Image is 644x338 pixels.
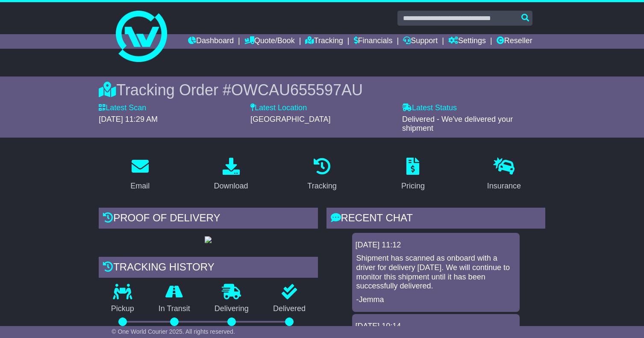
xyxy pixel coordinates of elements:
[202,304,261,314] p: Delivering
[448,34,486,49] a: Settings
[250,115,330,123] span: [GEOGRAPHIC_DATA]
[402,103,457,113] label: Latest Status
[99,81,545,99] div: Tracking Order #
[99,103,146,113] label: Latest Scan
[487,180,521,192] div: Insurance
[326,208,545,231] div: RECENT CHAT
[112,328,235,335] span: © One World Courier 2025. All rights reserved.
[403,34,438,49] a: Support
[402,115,513,133] span: Delivered - We've delivered your shipment
[261,304,318,314] p: Delivered
[99,257,318,280] div: Tracking history
[250,103,307,113] label: Latest Location
[401,180,425,192] div: Pricing
[99,208,318,231] div: Proof of Delivery
[305,34,343,49] a: Tracking
[482,155,526,195] a: Insurance
[356,295,515,305] p: -Jemma
[188,34,234,49] a: Dashboard
[396,155,430,195] a: Pricing
[146,304,202,314] p: In Transit
[356,254,515,291] p: Shipment has scanned as onboard with a driver for delivery [DATE]. We will continue to monitor th...
[125,155,155,195] a: Email
[244,34,295,49] a: Quote/Book
[209,155,254,195] a: Download
[497,34,532,49] a: Reseller
[99,115,158,123] span: [DATE] 11:29 AM
[302,155,342,195] a: Tracking
[356,241,516,250] div: [DATE] 11:12
[214,180,248,192] div: Download
[356,322,516,331] div: [DATE] 10:14
[130,180,150,192] div: Email
[205,236,212,243] img: GetPodImage
[354,34,393,49] a: Financials
[99,304,146,314] p: Pickup
[231,81,363,99] span: OWCAU655597AU
[307,180,336,192] div: Tracking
